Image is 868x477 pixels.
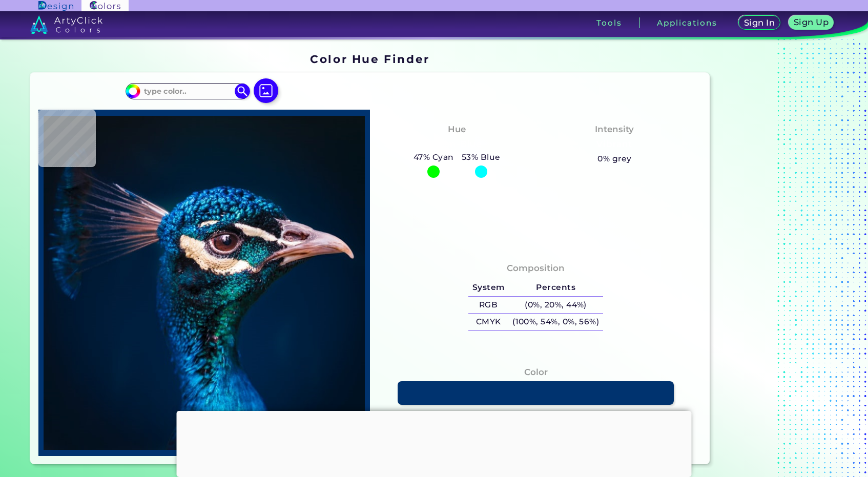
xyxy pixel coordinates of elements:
[791,16,831,29] a: Sign Up
[468,279,508,296] h5: System
[597,152,631,165] h5: 0% grey
[310,51,429,67] h1: Color Hue Finder
[177,411,692,474] iframe: Advertisement
[30,15,102,34] img: logo_artyclick_colors_white.svg
[409,151,458,164] h5: 47% Cyan
[507,261,565,276] h4: Composition
[795,18,827,26] h5: Sign Up
[524,365,548,380] h4: Color
[714,49,842,468] iframe: Advertisement
[458,151,504,164] h5: 53% Blue
[508,297,603,314] h5: (0%, 20%, 44%)
[448,122,466,137] h4: Hue
[44,115,365,451] img: img_pavlin.jpg
[38,1,73,11] img: ArtyClick Design logo
[515,408,557,421] h3: #00336F
[508,279,603,296] h5: Percents
[596,19,622,27] h3: Tools
[468,314,508,330] h5: CMYK
[140,85,235,98] input: type color..
[468,297,508,314] h5: RGB
[254,78,278,103] img: icon picture
[746,19,773,27] h5: Sign In
[595,122,634,137] h4: Intensity
[428,138,486,151] h3: Cyan-Blue
[657,19,717,27] h3: Applications
[235,84,250,99] img: icon search
[740,16,778,29] a: Sign In
[592,138,637,151] h3: Vibrant
[508,314,603,330] h5: (100%, 54%, 0%, 56%)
